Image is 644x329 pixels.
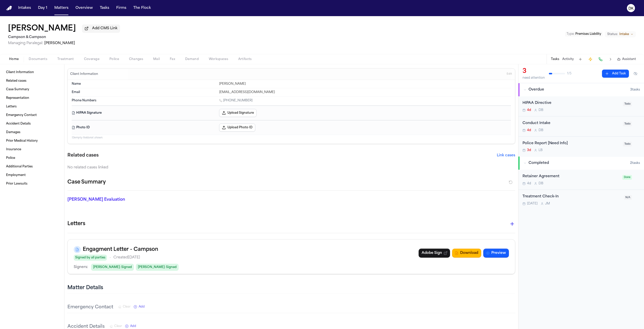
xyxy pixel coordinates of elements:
[74,255,107,261] span: Signed by all parties
[57,57,74,61] span: Treatment
[130,324,136,328] span: Add
[123,305,131,309] span: Clear
[4,120,60,128] a: Accident Details
[4,68,60,76] a: Client Information
[419,249,450,258] a: Adobe Sign
[4,103,60,111] a: Letters
[505,70,513,78] button: Edit
[114,324,122,328] span: Clear
[8,24,76,33] h1: [PERSON_NAME]
[4,111,60,119] a: Emergency Contact
[82,24,120,33] button: Add CMS Link
[139,305,145,309] span: Add
[219,124,255,132] button: Upload Photo ID
[522,76,545,80] div: need attention
[4,85,60,94] a: Case Summary
[539,148,543,152] span: L B
[4,163,60,171] a: Additional Parties
[565,32,603,37] button: Edit Type: Premises Liability
[567,33,575,36] span: Type :
[545,202,550,206] span: J M
[72,82,216,86] dt: Name
[36,4,49,13] button: Day 1
[619,32,629,36] span: Intake
[52,4,70,13] button: Matters
[109,57,119,61] span: Police
[4,137,60,145] a: Prior Medical History
[575,33,601,36] span: Premises Liability
[29,57,47,61] span: Documents
[522,121,620,126] div: Conduct Intake
[72,90,216,94] dt: Email
[110,324,122,328] button: Clear Accident Details
[219,82,511,86] div: [PERSON_NAME]
[624,195,632,200] span: N/A
[518,116,644,137] div: Open task: Conduct Intake
[518,83,644,96] button: Overdue3tasks
[522,67,545,75] div: 3
[153,57,160,61] span: Mail
[72,99,96,103] span: Phone Numbers
[8,41,43,45] span: Managing Paralegal:
[67,165,515,170] div: No related cases linked
[67,304,113,311] h3: Emergency Contact
[131,4,153,13] a: The Flock
[527,182,531,186] span: 4d
[6,6,12,11] img: Finch Logo
[4,145,60,154] a: Insurance
[98,4,111,13] button: Tasks
[209,57,228,61] span: Workspaces
[539,128,543,132] span: D B
[73,4,95,13] button: Overview
[219,90,511,94] div: [EMAIL_ADDRESS][DOMAIN_NAME]
[4,128,60,136] a: Damages
[607,32,618,36] span: Status:
[129,57,143,61] span: Changes
[4,77,60,85] a: Related cases
[4,154,60,162] a: Police
[631,70,640,78] button: Hide completed tasks (⌘⇧H)
[527,148,531,152] span: 3d
[483,249,509,258] button: Preview
[518,137,644,157] div: Open task: Police Report [Need Info]
[577,56,584,63] button: Add Task
[4,180,60,188] a: Prior Lawsuits
[518,96,644,116] div: Open task: HIPAA Directive
[114,4,128,13] button: Firms
[67,152,99,159] h2: Related cases
[219,99,253,103] a: Call 1 (518) 937-1079
[605,31,636,37] button: Change status from Intake
[551,57,559,61] button: Tasks
[518,157,644,170] button: Completed2tasks
[67,178,106,186] h2: Case Summary
[527,128,531,132] span: 4d
[617,57,636,61] button: Assistant
[170,57,175,61] span: Fax
[4,171,60,179] a: Employment
[529,161,549,166] span: Completed
[518,170,644,190] div: Open task: Retainer Agreement
[522,174,619,180] div: Retainer Agreement
[630,161,640,165] span: 2 task s
[8,34,120,40] h2: Campson & Campson
[623,142,632,146] span: Todo
[597,56,604,63] button: Make a Call
[185,57,199,61] span: Demand
[497,153,515,158] button: Link cases
[69,72,99,76] h3: Client Information
[125,324,136,328] button: Add New
[539,108,543,112] span: D B
[219,109,257,117] button: Upload Signature
[602,70,629,78] button: Add Task
[134,305,145,309] button: Add New
[522,100,620,106] div: HIPAA Directive
[507,72,512,76] span: Edit
[84,57,99,61] span: Coverage
[9,57,19,61] span: Home
[4,94,60,102] a: Representation
[622,57,636,61] span: Assistant
[16,4,33,13] a: Intakes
